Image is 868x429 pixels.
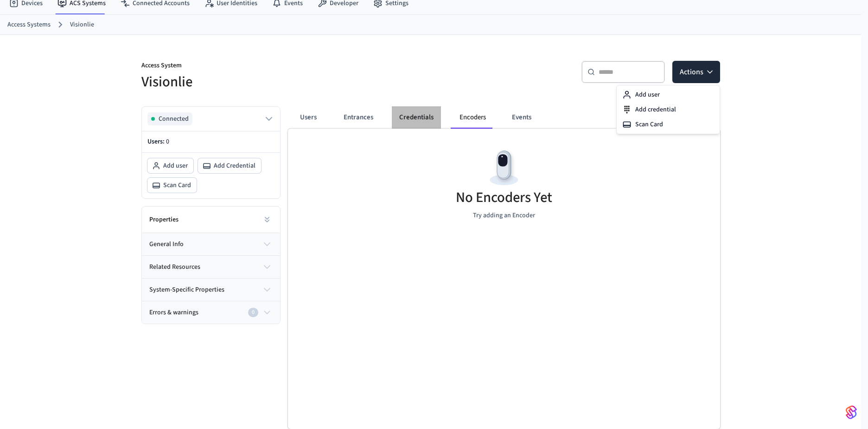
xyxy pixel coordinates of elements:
a: Access Systems [7,20,51,30]
p: Access System [141,61,425,72]
span: Add user [163,161,188,170]
div: Add user [619,87,718,102]
div: Scan Card [619,117,718,132]
button: Entrances [336,106,381,129]
p: Try adding an Encoder [473,211,535,221]
span: general info [149,240,184,249]
div: 0 [248,308,258,317]
button: Credentials [392,106,441,129]
span: system-specific properties [149,285,224,295]
div: Add credential [619,102,718,117]
a: Visionlie [70,20,94,30]
p: Users: [147,137,274,147]
button: Users [292,106,325,129]
img: SeamLogoGradient.69752ec5.svg [846,405,857,420]
span: 0 [166,137,169,146]
button: Events [504,106,539,129]
button: Encoders [452,106,493,129]
img: Devices Empty State [483,147,525,189]
span: Add Credential [214,161,255,170]
h5: Visionlie [141,72,425,91]
button: Actions [672,61,720,83]
h5: No Encoders Yet [456,188,552,207]
div: Actions [616,85,720,134]
h2: Properties [149,215,179,224]
span: Errors & warnings [149,308,198,318]
span: Scan Card [163,181,191,190]
span: related resources [149,262,200,272]
span: Connected [159,114,189,123]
